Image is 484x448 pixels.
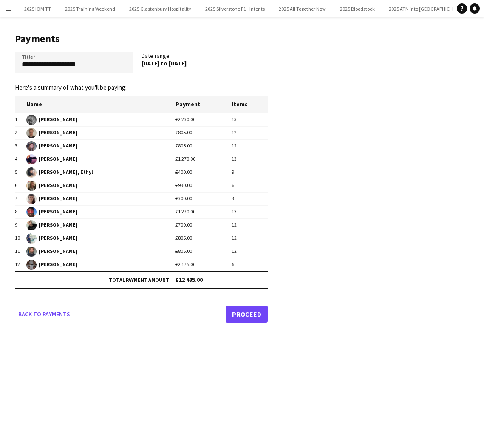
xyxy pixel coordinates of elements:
[232,126,268,139] td: 12
[15,113,26,126] td: 1
[26,220,175,230] span: [PERSON_NAME]
[272,0,333,17] button: 2025 All Together Now
[17,0,58,17] button: 2025 IOM TT
[175,232,232,245] td: £805.00
[26,128,175,138] span: [PERSON_NAME]
[15,258,26,271] td: 12
[175,179,232,192] td: £930.00
[175,126,232,139] td: £805.00
[198,0,272,17] button: 2025 Silverstone F1 - Intents
[175,205,232,218] td: £1 270.00
[26,247,175,257] span: [PERSON_NAME]
[232,179,268,192] td: 6
[232,139,268,153] td: 12
[175,153,232,166] td: £1 270.00
[175,218,232,232] td: £700.00
[232,113,268,126] td: 13
[15,271,175,288] td: Total payment amount
[175,258,232,271] td: £2 175.00
[232,258,268,271] td: 6
[232,205,268,218] td: 13
[232,218,268,232] td: 12
[175,113,232,126] td: £2 230.00
[175,271,268,288] td: £12 495.00
[15,218,26,232] td: 9
[175,166,232,179] td: £400.00
[15,232,26,245] td: 10
[15,153,26,166] td: 4
[232,153,268,166] td: 13
[15,205,26,218] td: 8
[15,192,26,205] td: 7
[26,96,175,113] th: Name
[226,306,268,323] a: Proceed
[175,192,232,205] td: £300.00
[26,233,175,244] span: [PERSON_NAME]
[26,260,175,270] span: [PERSON_NAME]
[382,0,473,17] button: 2025 ATN into [GEOGRAPHIC_DATA]
[15,32,268,45] h1: Payments
[142,60,260,67] div: [DATE] to [DATE]
[26,181,175,191] span: [PERSON_NAME]
[26,141,175,151] span: [PERSON_NAME]
[58,0,122,17] button: 2025 Training Weekend
[175,245,232,258] td: £805.00
[232,245,268,258] td: 12
[15,166,26,179] td: 5
[26,115,175,125] span: [PERSON_NAME]
[26,194,175,204] span: [PERSON_NAME]
[26,154,175,164] span: [PERSON_NAME]
[15,126,26,139] td: 2
[15,84,268,91] p: Here's a summary of what you'll be paying:
[26,207,175,217] span: [PERSON_NAME]
[142,52,268,77] div: Date range
[232,192,268,205] td: 3
[15,179,26,192] td: 6
[232,232,268,245] td: 12
[175,139,232,153] td: £805.00
[122,0,198,17] button: 2025 Glastonbury Hospitality
[333,0,382,17] button: 2025 Bloodstock
[26,167,175,178] span: [PERSON_NAME], Ethyl
[175,96,232,113] th: Payment
[15,245,26,258] td: 11
[15,139,26,153] td: 3
[232,166,268,179] td: 9
[15,306,74,323] a: Back to payments
[232,96,268,113] th: Items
